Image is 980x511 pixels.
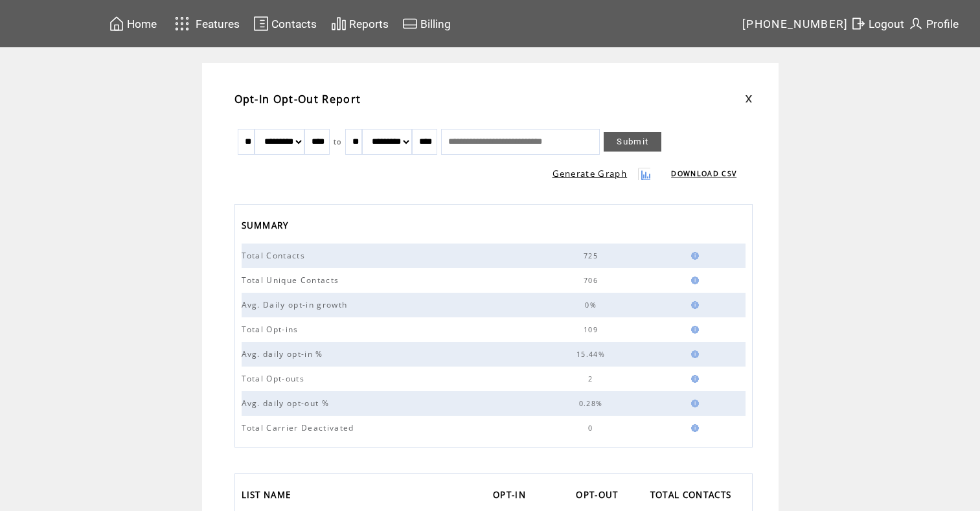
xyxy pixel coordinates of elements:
span: Avg. daily opt-in % [242,348,326,359]
span: Avg. Daily opt-in growth [242,299,351,310]
span: 706 [584,276,601,285]
span: Total Contacts [242,250,309,261]
a: LIST NAME [242,486,298,507]
span: Total Unique Contacts [242,275,343,286]
img: features.svg [171,13,194,34]
span: Avg. daily opt-out % [242,398,333,409]
span: LIST NAME [242,486,295,507]
span: Total Opt-ins [242,324,302,335]
img: exit.svg [850,16,866,32]
img: help.gif [687,252,699,260]
img: creidtcard.svg [402,16,418,32]
a: Logout [849,14,906,34]
span: 0.28% [579,399,606,408]
img: help.gif [687,424,699,432]
span: Logout [869,17,904,30]
a: DOWNLOAD CSV [671,169,736,178]
img: help.gif [687,301,699,309]
a: Reports [329,14,391,34]
span: Reports [349,17,389,30]
span: [PHONE_NUMBER] [742,17,849,30]
span: 109 [584,325,601,334]
a: Home [107,14,159,34]
a: Features [169,11,242,36]
a: Submit [604,132,661,152]
a: Generate Graph [553,168,628,179]
img: chart.svg [331,16,347,32]
a: OPT-IN [493,486,532,507]
span: OPT-IN [493,486,529,507]
a: OPT-OUT [576,486,624,507]
a: TOTAL CONTACTS [650,486,738,507]
img: help.gif [687,400,699,407]
img: home.svg [109,16,124,32]
span: 2 [588,374,596,383]
img: help.gif [687,277,699,284]
img: contacts.svg [253,16,269,32]
img: help.gif [687,326,699,334]
span: TOTAL CONTACTS [650,486,735,507]
span: Total Opt-outs [242,373,308,384]
img: help.gif [687,350,699,358]
span: Opt-In Opt-Out Report [234,92,361,106]
span: OPT-OUT [576,486,621,507]
span: Profile [926,17,959,30]
span: 15.44% [576,350,608,359]
span: 0% [585,301,600,310]
a: Contacts [251,14,319,34]
a: Profile [906,14,961,34]
span: Home [127,17,157,30]
img: help.gif [687,375,699,383]
img: profile.svg [908,16,924,32]
span: SUMMARY [242,216,292,238]
span: Total Carrier Deactivated [242,422,358,433]
span: Contacts [271,17,317,30]
span: to [334,137,342,146]
a: Billing [400,14,453,34]
span: 725 [584,251,601,260]
span: Billing [420,17,451,30]
span: Features [196,17,240,30]
span: 0 [588,424,596,433]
